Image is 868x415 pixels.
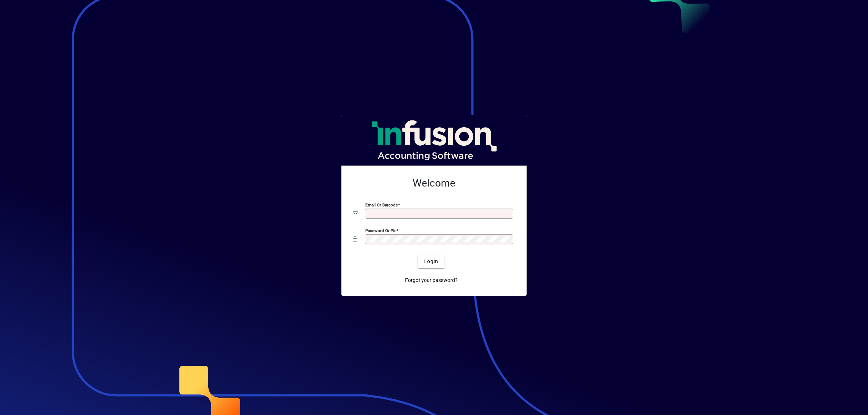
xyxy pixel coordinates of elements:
button: Login [418,255,444,268]
mat-label: Email or Barcode [365,202,398,207]
h2: Welcome [353,177,515,189]
span: Forgot your password? [405,277,458,284]
a: Forgot your password? [402,274,460,287]
span: Login [424,258,438,265]
mat-label: Password or Pin [365,228,396,233]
